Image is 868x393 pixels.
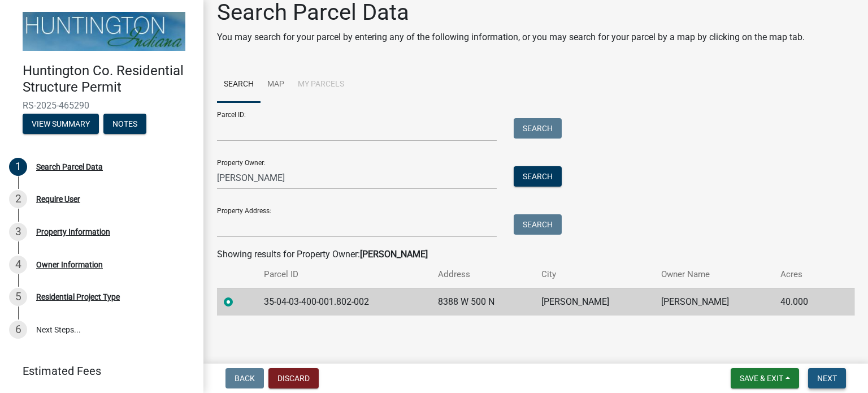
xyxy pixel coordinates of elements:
span: RS-2025-465290 [23,100,181,111]
div: 1 [9,158,27,176]
button: Search [514,214,562,235]
button: View Summary [23,114,99,134]
div: Showing results for Property Owner: [217,248,854,261]
a: Map [261,67,291,103]
th: City [535,261,654,288]
div: Search Parcel Data [36,163,103,171]
button: Search [514,118,562,139]
div: Owner Information [36,261,103,269]
wm-modal-confirm: Summary [23,120,99,129]
th: Address [431,261,534,288]
button: Next [808,368,846,388]
wm-modal-confirm: Notes [103,120,146,129]
span: Next [817,374,837,383]
div: Property Information [36,228,110,236]
div: 4 [9,256,27,274]
button: Search [514,166,562,187]
td: 35-04-03-400-001.802-002 [257,288,432,316]
td: 40.000 [774,288,834,316]
button: Notes [103,114,146,134]
button: Back [225,368,264,388]
div: Require User [36,195,80,203]
p: You may search for your parcel by entering any of the following information, or you may search fo... [217,31,805,44]
span: Back [235,374,255,383]
a: Search [217,67,261,103]
button: Save & Exit [731,368,799,388]
div: 2 [9,190,27,208]
th: Acres [774,261,834,288]
div: 5 [9,288,27,306]
a: Estimated Fees [9,360,185,382]
strong: [PERSON_NAME] [360,249,428,260]
div: Residential Project Type [36,293,120,301]
th: Parcel ID [257,261,432,288]
td: [PERSON_NAME] [535,288,654,316]
h4: Huntington Co. Residential Structure Permit [23,63,194,96]
span: Save & Exit [740,374,783,383]
button: Discard [268,368,319,388]
td: [PERSON_NAME] [654,288,774,316]
img: Huntington County, Indiana [23,12,185,51]
div: 3 [9,223,27,241]
td: 8388 W 500 N [431,288,534,316]
th: Owner Name [654,261,774,288]
div: 6 [9,321,27,339]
